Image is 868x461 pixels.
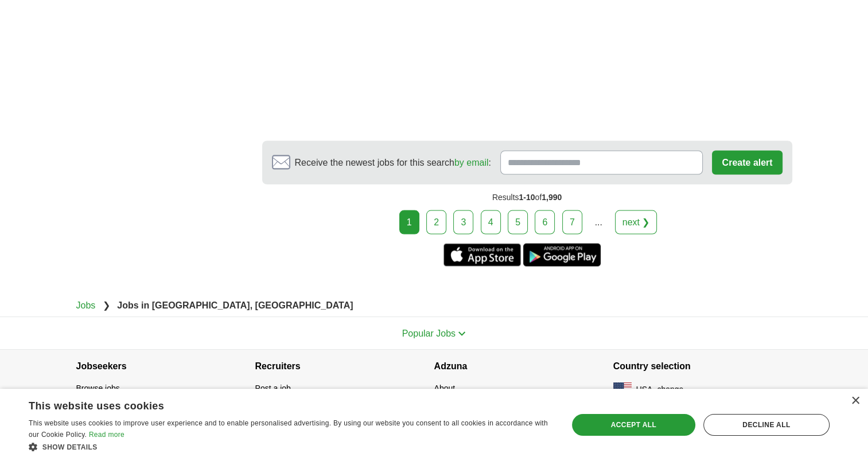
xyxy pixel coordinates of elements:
[426,210,446,234] a: 2
[613,382,632,396] img: US flag
[443,243,521,266] a: Get the iPhone app
[255,383,291,392] a: Post a job
[29,441,552,452] div: Show details
[117,300,353,310] strong: Jobs in [GEOGRAPHIC_DATA], [GEOGRAPHIC_DATA]
[29,419,548,439] span: This website uses cookies to improve user experience and to enable personalised advertising. By u...
[657,383,683,395] button: change
[262,184,792,210] div: Results of
[76,383,120,392] a: Browse jobs
[703,414,830,436] div: Decline all
[851,397,859,405] div: Close
[42,443,98,451] span: Show details
[103,300,110,310] span: ❯
[458,331,466,336] img: toggle icon
[76,300,96,310] a: Jobs
[29,396,523,413] div: This website uses cookies
[587,210,610,233] div: ...
[615,210,657,234] a: next ❯
[453,210,473,234] a: 3
[572,414,695,436] div: Accept all
[434,383,456,392] a: About
[613,350,792,382] h4: Country selection
[454,157,489,167] a: by email
[562,210,582,234] a: 7
[519,192,535,201] span: 1-10
[399,210,419,234] div: 1
[523,243,601,266] a: Get the Android app
[295,155,491,169] span: Receive the newest jobs for this search :
[542,192,562,201] span: 1,990
[535,210,555,234] a: 6
[636,383,653,395] span: USA
[508,210,528,234] a: 5
[402,328,456,338] span: Popular Jobs
[89,431,124,439] a: Read more, opens a new window
[481,210,501,234] a: 4
[712,150,782,174] button: Create alert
